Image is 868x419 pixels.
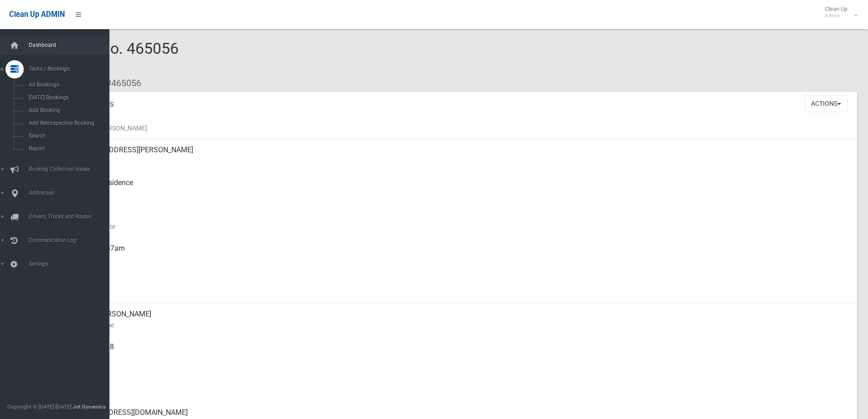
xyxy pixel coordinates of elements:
span: Dashboard [26,42,116,48]
span: Clean Up ADMIN [9,10,65,19]
span: Communication Log [26,237,116,243]
small: Pickup Point [73,188,850,199]
small: Mobile [73,352,850,363]
div: [DATE] 11:37am [73,238,850,270]
span: Copyright © [DATE]-[DATE] [7,403,72,410]
small: Zone [73,287,850,298]
button: Actions [804,95,848,112]
span: All Bookings [26,82,108,88]
small: Name of [PERSON_NAME] [73,123,850,134]
small: Admin [825,12,847,19]
div: Front of Residence [73,172,850,205]
span: Booking Collection Issues [26,166,116,172]
small: Landline [73,385,850,396]
span: Addresses [26,190,116,196]
span: Clean Up [820,5,857,19]
div: [STREET_ADDRESS][PERSON_NAME] [73,139,850,172]
small: Address [73,155,850,166]
span: Add Retrospective Booking [26,120,108,126]
span: Report [26,145,108,152]
div: [DATE] [73,270,850,303]
span: Settings [26,261,116,267]
div: Nga Di [PERSON_NAME] [73,303,850,336]
div: [DATE] [73,205,850,238]
small: Collection Date [73,221,850,232]
div: None given [73,369,850,402]
strong: Jet Dynamics [73,403,106,410]
span: Drivers, Trucks and Routes [26,213,116,220]
span: Tasks / Bookings [26,66,116,72]
small: Contact Name [73,320,850,331]
li: #465056 [99,75,141,92]
span: Search [26,133,108,139]
span: Booking No. 465056 [40,39,179,75]
span: Add Booking [26,107,108,114]
span: [DATE] Bookings [26,94,108,101]
div: 0405127238 [73,336,850,369]
small: Collected At [73,254,850,265]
